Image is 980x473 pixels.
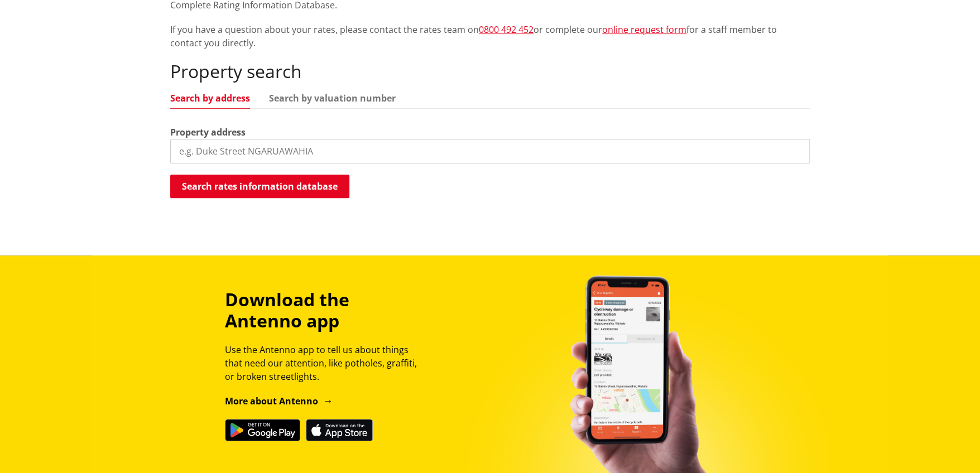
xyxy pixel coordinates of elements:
[170,94,250,103] a: Search by address
[929,426,969,466] iframe: Messenger Launcher
[269,94,396,103] a: Search by valuation number
[479,23,534,36] a: 0800 492 452
[170,23,810,50] p: If you have a question about your rates, please contact the rates team on or complete our for a s...
[170,61,810,82] h2: Property search
[170,139,810,163] input: e.g. Duke Street NGARUAWAHIA
[225,289,427,332] h3: Download the Antenno app
[225,343,427,383] p: Use the Antenno app to tell us about things that need our attention, like potholes, graffiti, or ...
[306,419,373,441] img: Download on the App Store
[602,23,686,36] a: online request form
[170,126,246,139] label: Property address
[225,395,333,407] a: More about Antenno
[170,175,349,198] button: Search rates information database
[225,419,300,441] img: Get it on Google Play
